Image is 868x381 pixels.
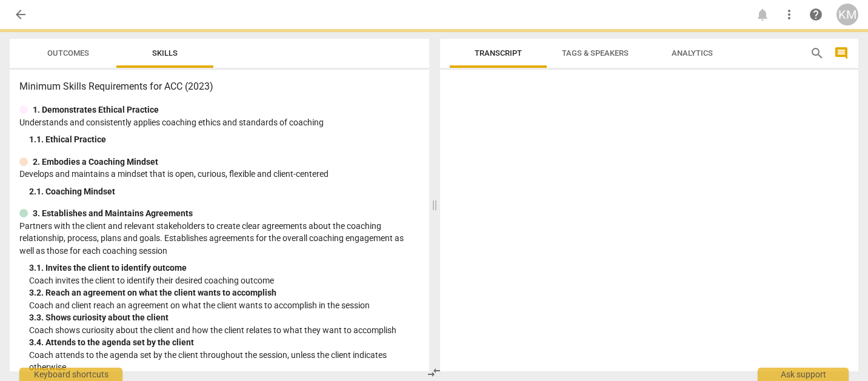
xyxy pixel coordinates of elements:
[19,116,419,129] p: Understands and consistently applies coaching ethics and standards of coaching
[475,48,522,58] span: Transcript
[29,311,419,324] div: 3. 3. Shows curiosity about the client
[33,207,193,220] p: 3. Establishes and Maintains Agreements
[427,365,441,380] span: compare_arrows
[19,79,419,94] h3: Minimum Skills Requirements for ACC (2023)
[809,7,823,22] span: help
[672,48,713,58] span: Analytics
[47,48,89,58] span: Outcomes
[29,299,419,312] p: Coach and client reach an agreement on what the client wants to accomplish in the session
[152,48,178,58] span: Skills
[29,324,419,337] p: Coach shows curiosity about the client and how the client relates to what they want to accomplish
[29,287,419,299] div: 3. 2. Reach an agreement on what the client wants to accomplish
[810,46,824,61] span: search
[29,349,419,374] p: Coach attends to the agenda set by the client throughout the session, unless the client indicates...
[805,4,827,25] a: Help
[832,44,851,63] button: Show/Hide comments
[19,220,419,257] p: Partners with the client and relevant stakeholders to create clear agreements about the coaching ...
[836,4,858,25] button: KM
[758,368,849,381] div: Ask support
[807,44,827,63] button: Search
[29,262,419,274] div: 3. 1. Invites the client to identify outcome
[562,48,629,58] span: Tags & Speakers
[13,7,28,22] span: arrow_back
[29,133,419,146] div: 1. 1. Ethical Practice
[29,274,419,287] p: Coach invites the client to identify their desired coaching outcome
[33,156,158,168] p: 2. Embodies a Coaching Mindset
[33,104,159,116] p: 1. Demonstrates Ethical Practice
[19,168,419,181] p: Develops and maintains a mindset that is open, curious, flexible and client-centered
[782,7,796,22] span: more_vert
[29,336,419,349] div: 3. 4. Attends to the agenda set by the client
[29,185,419,198] div: 2. 1. Coaching Mindset
[19,368,122,381] div: Keyboard shortcuts
[834,46,849,61] span: comment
